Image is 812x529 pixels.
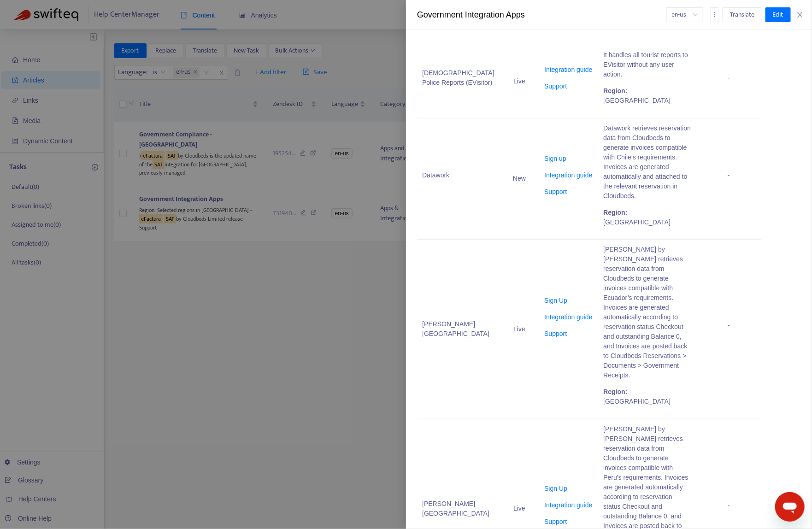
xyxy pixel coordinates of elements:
span: more [712,11,718,18]
td: [PERSON_NAME] [GEOGRAPHIC_DATA] [417,240,500,419]
strong: Region: [603,209,627,216]
td: New [500,118,539,240]
span: close [796,11,804,18]
p: [DEMOGRAPHIC_DATA] Police Reports (EVisitor) [422,68,494,88]
a: Sign up [544,155,566,162]
a: Integration guide [544,66,592,73]
td: Live [500,45,539,118]
span: Translate [730,10,754,20]
div: Government Integration Apps [417,9,666,21]
p: It handles all tourist reports to EVisitor without any user action. [603,50,691,79]
a: Support [544,330,567,337]
td: Live [500,240,539,419]
a: Sign Up [544,297,567,304]
p: [GEOGRAPHIC_DATA] [603,86,691,106]
p: - [701,170,756,180]
iframe: Button to launch messaging window [775,492,805,522]
strong: Region: [603,388,627,395]
p: - [701,500,756,510]
button: Close [794,11,806,19]
p: Datawork [422,170,494,180]
a: Integration guide [544,313,592,321]
a: Integration guide [544,501,592,509]
a: Support [544,518,567,525]
span: en-us [672,8,698,22]
p: [PERSON_NAME] by [PERSON_NAME] retrieves reservation data from Cloudbeds to generate invoices com... [603,245,691,380]
a: Sign Up [544,485,567,492]
p: [GEOGRAPHIC_DATA] [603,208,691,227]
strong: Region: [603,87,627,94]
button: more [710,7,719,22]
a: Integration guide [544,171,592,179]
p: Datawork retrieves reservation data from Cloudbeds to generate invoices compatible with Chile’s r... [603,123,691,201]
button: Edit [765,7,791,22]
span: Edit [773,10,783,20]
a: Support [544,82,567,90]
a: Support [544,188,567,195]
p: - [701,321,756,330]
button: Translate [723,7,762,22]
p: [GEOGRAPHIC_DATA] [603,387,691,406]
p: - [701,73,756,83]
